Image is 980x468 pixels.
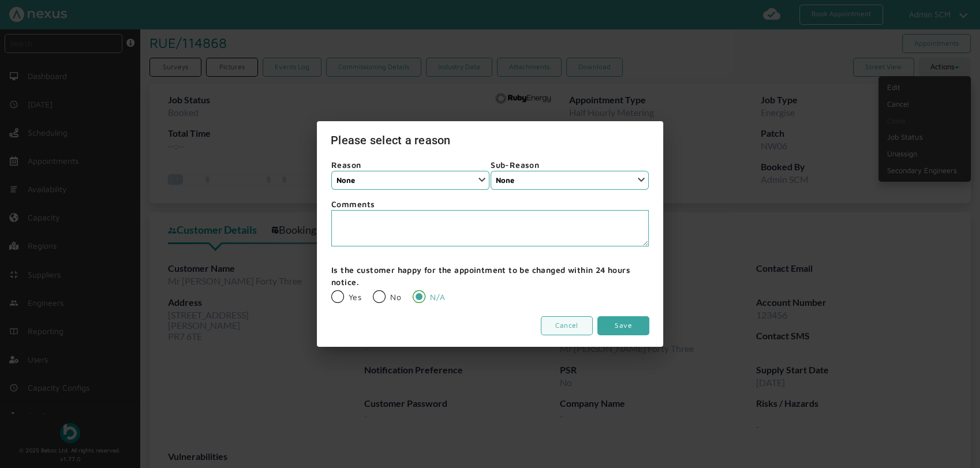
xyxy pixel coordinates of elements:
a: Save [597,316,649,335]
label: Comments [331,198,649,210]
a: Cancel [541,316,593,335]
label: Is the customer happy for the appointment to be changed within 24 hours notice. [331,264,649,288]
label: No [373,292,401,302]
label: Reason [331,159,489,171]
label: N/A [413,292,445,302]
label: Yes [331,292,361,302]
h1: Please select a reason [317,121,663,155]
label: Sub-Reason [491,159,649,171]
